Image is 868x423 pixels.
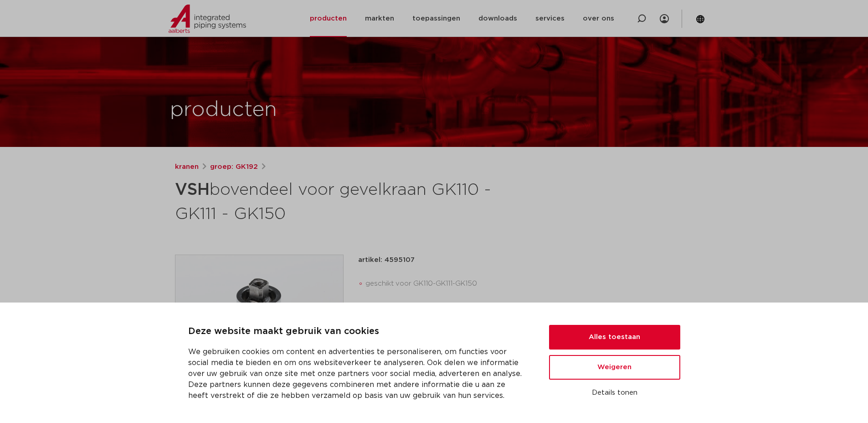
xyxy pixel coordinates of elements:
p: Deze website maakt gebruik van cookies [188,324,527,339]
p: We gebruiken cookies om content en advertenties te personaliseren, om functies voor social media ... [188,346,527,401]
a: kranen [175,162,199,172]
button: Weigeren [549,355,680,380]
a: groep: GK192 [210,162,258,172]
button: Details tonen [549,385,680,401]
strong: VSH [175,182,210,198]
li: geschikt voor GK110-GK111-GK150 [365,277,693,291]
h1: bovendeel voor gevelkraan GK110 - GK111 - GK150 [175,176,517,225]
p: artikel: 4595107 [358,255,415,266]
button: Alles toestaan [549,325,680,350]
img: Product Image for VSH bovendeel voor gevelkraan GK110 - GK111 - GK150 [175,255,343,423]
h1: producten [170,95,277,125]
